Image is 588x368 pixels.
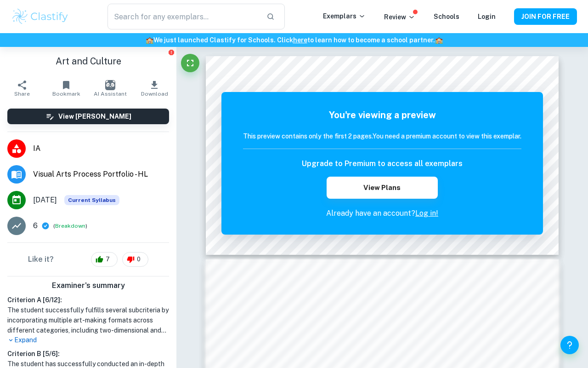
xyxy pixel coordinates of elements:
[478,13,496,20] a: Login
[58,111,131,121] h6: View [PERSON_NAME]
[243,108,521,122] h5: You're viewing a preview
[91,252,118,267] div: 7
[327,177,438,199] button: View Plans
[64,195,119,205] span: Current Syllabus
[7,54,169,68] h1: Art and Culture
[415,209,438,218] a: Log in!
[132,255,146,264] span: 0
[434,13,459,20] a: Schools
[435,36,443,44] span: 🏫
[122,252,148,267] div: 0
[28,254,54,265] h6: Like it?
[243,208,521,219] p: Already have an account?
[33,195,57,206] span: [DATE]
[560,336,579,354] button: Help and Feedback
[4,280,173,291] h6: Examiner's summary
[14,91,30,97] span: Share
[7,349,169,359] h6: Criterion B [ 5 / 6 ]:
[101,255,115,264] span: 7
[11,7,69,26] img: Clastify logo
[7,305,169,335] h1: The student successfully fulfills several subcriteria by incorporating multiple art-making format...
[94,91,127,97] span: AI Assistant
[7,109,169,124] button: View [PERSON_NAME]
[132,75,176,101] button: Download
[44,75,88,101] button: Bookmark
[181,54,199,72] button: Fullscreen
[146,36,153,44] span: 🏫
[323,11,366,21] p: Exemplars
[53,222,87,230] span: ( )
[2,35,586,45] h6: We just launched Clastify for Schools. Click to learn how to become a school partner.
[141,91,168,97] span: Download
[293,36,307,44] a: here
[168,49,175,56] button: Report issue
[514,8,577,25] button: JOIN FOR FREE
[7,295,169,305] h6: Criterion A [ 6 / 12 ]:
[243,131,521,141] h6: This preview contains only the first 2 pages. You need a premium account to view this exemplar.
[384,12,415,22] p: Review
[302,158,463,169] h6: Upgrade to Premium to access all exemplars
[33,220,38,231] p: 6
[55,222,85,230] button: Breakdown
[105,80,115,90] img: AI Assistant
[33,143,169,154] span: IA
[7,335,169,345] p: Expand
[33,169,169,180] span: Visual Arts Process Portfolio - HL
[64,195,119,205] div: This exemplar is based on the current syllabus. Feel free to refer to it for inspiration/ideas wh...
[52,91,80,97] span: Bookmark
[88,75,132,101] button: AI Assistant
[107,4,259,29] input: Search for any exemplars...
